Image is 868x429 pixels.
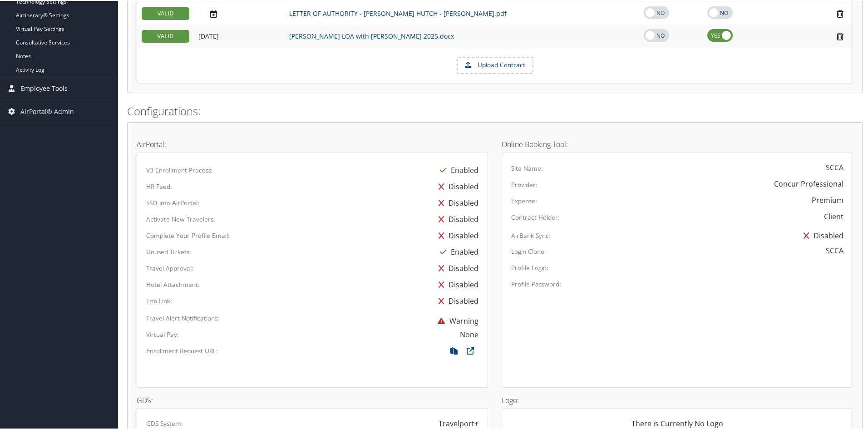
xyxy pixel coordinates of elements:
div: Premium [812,194,843,205]
h4: Logo: [502,396,853,403]
div: Disabled [434,292,478,308]
label: GDS System: [146,418,183,427]
div: Disabled [434,276,478,292]
span: Warning [433,315,478,325]
a: [PERSON_NAME] LOA with [PERSON_NAME] 2025.docx [289,31,454,39]
label: Travel Alert Notifications: [146,313,219,322]
div: Disabled [434,227,478,243]
i: Remove Contract [832,31,848,40]
div: Disabled [434,210,478,227]
label: Provider: [511,179,538,188]
div: VALID [142,6,189,19]
label: AirBank Sync: [511,230,551,239]
div: Disabled [799,227,843,243]
i: Remove Contract [832,8,848,18]
div: Travelport+ [439,417,478,428]
span: [DATE] [198,31,219,39]
h2: Configurations: [127,103,863,118]
label: Upload Contract [458,57,533,72]
label: SSO into AirPortal: [146,197,199,207]
label: Profile Password: [511,279,561,288]
div: Enabled [435,243,478,259]
label: Complete Your Profile Email: [146,230,230,239]
div: None [460,328,478,339]
label: Hotel Attachment: [146,279,200,288]
label: Profile Login: [511,262,548,271]
label: HR Feed: [146,181,172,190]
label: Expense: [511,196,537,205]
div: Enabled [435,161,478,178]
label: Trip Link: [146,296,172,305]
label: Unused Tickets: [146,247,191,256]
h4: AirPortal: [137,140,488,147]
h4: GDS: [137,396,488,403]
h4: Online Booking Tool: [502,140,853,147]
div: VALID [142,29,189,42]
div: Disabled [434,178,478,194]
div: Concur Professional [774,178,843,188]
div: Disabled [434,259,478,276]
div: SCCA [826,161,843,172]
label: Contract Holder: [511,212,560,221]
label: Activate New Travelers: [146,214,215,223]
a: LETTER OF AUTHORITY - [PERSON_NAME] HUTCH - [PERSON_NAME].pdf [289,8,507,17]
label: Virtual Pay: [146,329,179,338]
div: Disabled [434,194,478,210]
div: Add/Edit Date [198,31,280,39]
label: Login Clone: [511,246,546,255]
span: AirPortal® Admin [20,99,74,122]
label: Travel Approval: [146,263,193,272]
div: Client [824,210,843,221]
div: Add/Edit Date [198,8,280,18]
label: V3 Enrollment Process: [146,165,213,174]
span: Employee Tools [20,76,68,99]
label: Site Name: [511,163,543,172]
label: Enrollment Request URL: [146,345,218,355]
div: SCCA [826,244,843,255]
